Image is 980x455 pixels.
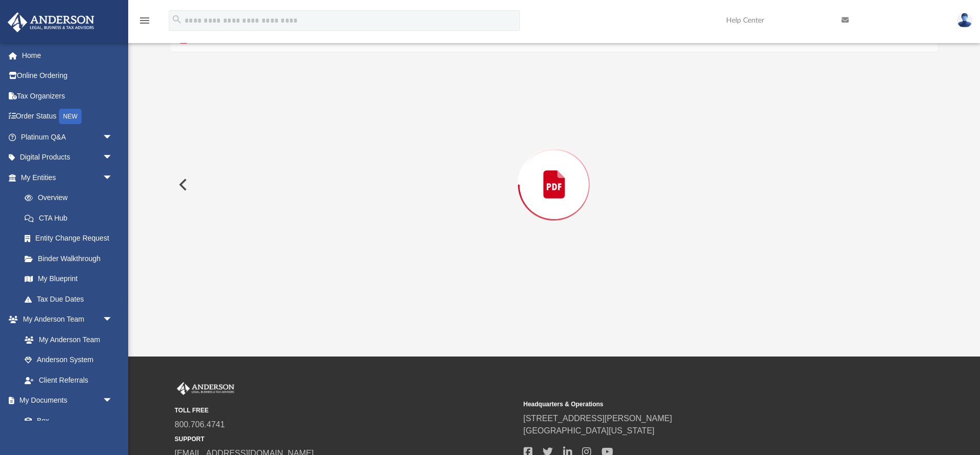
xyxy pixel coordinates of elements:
[175,382,236,395] img: Anderson Advisors Platinum Portal
[14,350,123,370] a: Anderson System
[14,228,128,249] a: Entity Change Request
[14,410,118,431] a: Box
[14,188,128,208] a: Overview
[7,45,128,66] a: Home
[171,170,193,199] button: Previous File
[14,289,128,309] a: Tax Due Dates
[103,390,123,411] span: arrow_drop_down
[524,400,865,409] small: Headquarters & Operations
[7,167,128,188] a: My Entitiesarrow_drop_down
[14,248,128,269] a: Binder Walkthrough
[7,147,128,168] a: Digital Productsarrow_drop_down
[14,370,123,390] a: Client Referrals
[171,25,937,317] div: Preview
[7,66,128,86] a: Online Ordering
[175,420,225,429] a: 800.706.4741
[138,14,151,27] i: menu
[5,12,97,32] img: Anderson Advisors Platinum Portal
[14,269,123,289] a: My Blueprint
[175,406,516,415] small: TOLL FREE
[138,19,151,27] a: menu
[14,329,118,350] a: My Anderson Team
[957,13,972,28] img: User Pic
[14,208,128,228] a: CTA Hub
[103,127,123,148] span: arrow_drop_down
[103,167,123,188] span: arrow_drop_down
[59,109,82,124] div: NEW
[175,434,516,444] small: SUPPORT
[524,426,655,435] a: [GEOGRAPHIC_DATA][US_STATE]
[7,309,123,330] a: My Anderson Teamarrow_drop_down
[171,14,183,25] i: search
[7,390,123,411] a: My Documentsarrow_drop_down
[103,147,123,168] span: arrow_drop_down
[103,309,123,330] span: arrow_drop_down
[7,106,128,127] a: Order StatusNEW
[7,86,128,106] a: Tax Organizers
[524,414,672,423] a: [STREET_ADDRESS][PERSON_NAME]
[7,127,128,147] a: Platinum Q&Aarrow_drop_down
